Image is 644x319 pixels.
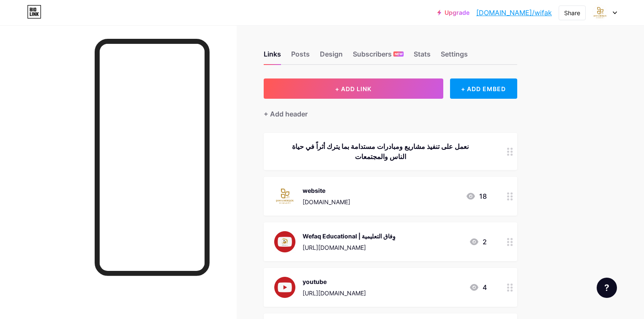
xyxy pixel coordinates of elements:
button: + ADD LINK [264,78,443,99]
img: website [274,185,296,207]
div: + ADD EMBED [450,78,517,99]
div: website [303,186,350,195]
span: + ADD LINK [335,85,371,92]
div: Subscribers [353,49,404,64]
div: Wefaq Educational | وِفاق التعليمية [303,232,396,241]
div: 18 [466,191,487,201]
a: Upgrade [437,9,469,16]
div: 4 [469,282,487,292]
div: [URL][DOMAIN_NAME] [303,289,366,297]
div: نعمل على تنفيذ مشاريع ومبادرات مستدامة بما يترك أثراً في حياة الناس والمجتمعات [274,141,487,162]
img: youtube [274,276,296,298]
div: Design [320,49,343,64]
div: youtube [303,277,366,286]
div: Posts [291,49,310,64]
img: wifak [592,5,608,21]
div: Links [264,49,281,64]
div: [DOMAIN_NAME] [303,197,350,206]
div: + Add header [264,109,308,119]
div: 2 [469,237,487,247]
div: Settings [441,49,468,64]
img: Wefaq Educational | وِفاق التعليمية [274,231,296,253]
span: NEW [395,51,403,57]
div: [URL][DOMAIN_NAME] [303,243,396,252]
a: [DOMAIN_NAME]/wifak [476,8,552,18]
div: Stats [414,49,431,64]
div: Share [564,8,580,17]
